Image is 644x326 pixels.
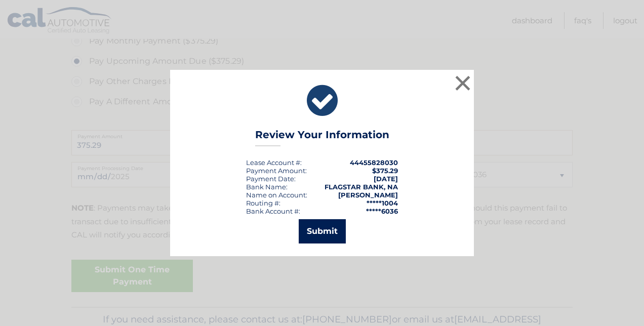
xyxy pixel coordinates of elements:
div: : [246,175,296,183]
div: Payment Amount: [246,167,307,175]
strong: FLAGSTAR BANK, NA [325,183,398,191]
div: Name on Account: [246,191,307,199]
button: Submit [299,219,346,243]
h3: Review Your Information [255,129,389,146]
span: Payment Date [246,175,294,183]
span: [DATE] [374,175,398,183]
button: × [453,73,473,93]
div: Lease Account #: [246,158,302,167]
div: Routing #: [246,199,280,207]
strong: 44455828030 [350,158,398,167]
div: Bank Name: [246,183,288,191]
span: $375.29 [372,167,398,175]
strong: [PERSON_NAME] [338,191,398,199]
div: Bank Account #: [246,207,300,215]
